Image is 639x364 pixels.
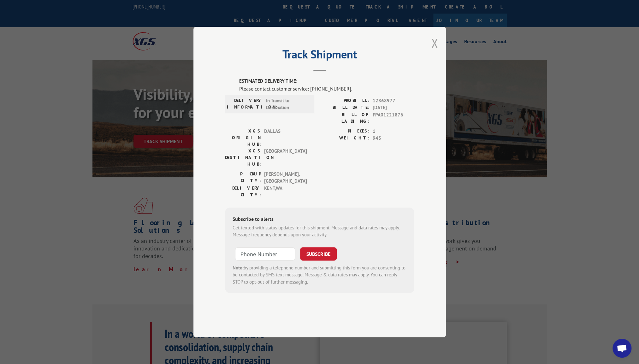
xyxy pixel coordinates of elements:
[264,128,306,148] span: DALLAS
[233,264,407,286] div: by providing a telephone number and submitting this form you are consenting to be contacted by SM...
[320,111,370,125] label: BILL OF LADING:
[233,215,407,224] div: Subscribe to alerts
[373,104,414,111] span: [DATE]
[225,50,414,62] h2: Track Shipment
[239,78,414,85] label: ESTIMATED DELIVERY TIME:
[300,247,337,261] button: SUBSCRIBE
[225,148,261,167] label: XGS DESTINATION HUB:
[225,171,261,185] label: PICKUP CITY:
[225,185,261,198] label: DELIVERY CITY:
[264,185,306,198] span: KENT , WA
[320,135,370,142] label: WEIGHT:
[373,135,414,142] span: 943
[233,224,407,238] div: Get texted with status updates for this shipment. Message and data rates may apply. Message frequ...
[227,97,263,111] label: DELIVERY INFORMATION:
[233,265,244,271] strong: Note:
[373,128,414,135] span: 1
[320,97,370,104] label: PROBILL:
[235,247,295,261] input: Phone Number
[320,104,370,111] label: BILL DATE:
[266,97,308,111] span: In Transit to Destination
[264,171,306,185] span: [PERSON_NAME] , [GEOGRAPHIC_DATA]
[225,128,261,148] label: XGS ORIGIN HUB:
[264,148,306,167] span: [GEOGRAPHIC_DATA]
[373,111,414,125] span: FPA01221876
[373,97,414,104] span: 12868977
[239,85,414,92] div: Please contact customer service: [PHONE_NUMBER].
[320,128,370,135] label: PIECES:
[612,339,631,358] div: Open chat
[431,35,438,51] button: Close modal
